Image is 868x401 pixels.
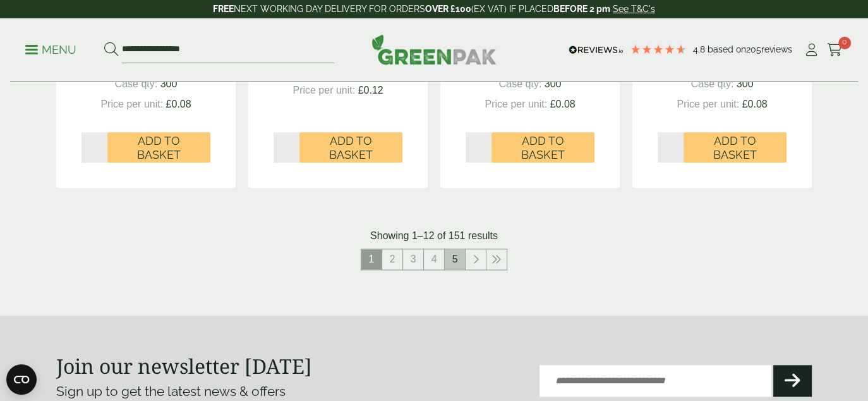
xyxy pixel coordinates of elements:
span: Case qty: [115,78,158,89]
button: Add to Basket [491,132,594,163]
span: Case qty: [691,78,734,89]
strong: FREE [213,4,234,14]
a: 3 [403,249,423,269]
img: GreenPak Supplies [371,34,497,65]
span: 0 [838,37,851,49]
span: 1 [361,249,382,269]
span: 4.8 [693,44,708,54]
span: Add to Basket [116,134,202,161]
span: Price per unit: [100,99,163,109]
span: Case qty: [499,78,542,89]
a: See T&C's [613,4,655,14]
span: 300 [160,78,178,89]
span: Add to Basket [692,134,778,161]
button: Open CMP widget [6,364,37,395]
span: reviews [761,44,792,54]
button: Add to Basket [299,132,402,163]
span: Price per unit: [485,99,547,109]
span: Price per unit: [677,99,739,109]
span: £0.12 [358,85,383,96]
span: 205 [746,44,761,54]
img: REVIEWS.io [569,46,624,54]
a: 4 [424,249,444,269]
span: 300 [737,78,754,89]
p: Menu [25,42,76,58]
p: Showing 1–12 of 151 results [370,228,498,244]
span: £0.08 [550,99,576,109]
a: Menu [25,42,76,55]
i: My Account [804,44,819,56]
button: Add to Basket [107,132,210,163]
span: Add to Basket [308,134,394,161]
strong: Join our newsletter [DATE] [56,352,312,379]
span: 300 [545,78,562,89]
a: 2 [382,249,402,269]
span: Based on [708,44,746,54]
strong: BEFORE 2 pm [553,4,610,14]
button: Add to Basket [684,132,787,163]
div: 4.79 Stars [630,44,687,55]
a: 5 [445,249,465,269]
span: £0.08 [166,99,191,109]
span: £0.08 [742,99,768,109]
span: Price per unit: [292,85,355,96]
span: Add to Basket [500,134,586,161]
i: Cart [827,44,843,56]
strong: OVER £100 [425,4,471,14]
a: 0 [827,40,843,59]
